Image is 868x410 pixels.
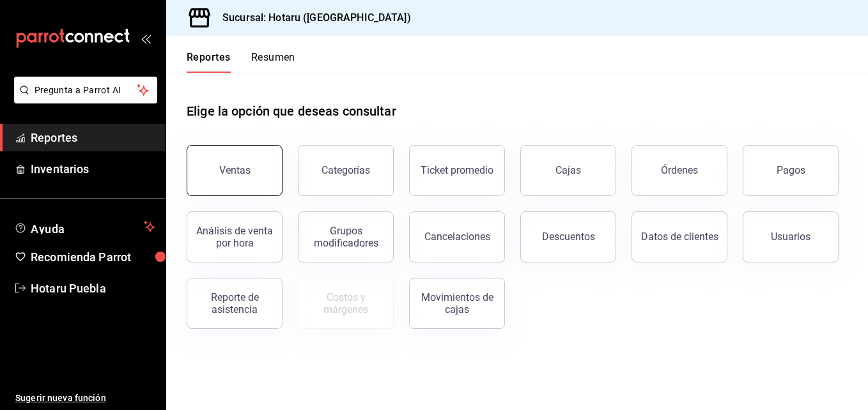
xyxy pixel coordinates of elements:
button: Contrata inventarios para ver este reporte [298,278,394,329]
div: Cancelaciones [424,231,490,243]
span: Recomienda Parrot [31,248,155,266]
button: Cancelaciones [409,211,505,262]
div: Datos de clientes [641,231,718,243]
div: Costos y márgenes [306,291,385,315]
button: Pregunta a Parrot AI [14,77,157,103]
div: navigation tabs [187,51,295,73]
button: Movimientos de cajas [409,278,505,329]
div: Ventas [219,164,251,176]
button: Descuentos [520,211,616,262]
h3: Sucursal: Hotaru ([GEOGRAPHIC_DATA]) [212,10,411,26]
button: Análisis de venta por hora [187,211,283,262]
span: Pregunta a Parrot AI [35,84,137,97]
span: Inventarios [31,160,155,178]
button: Reporte de asistencia [187,278,283,329]
button: Ticket promedio [409,145,505,196]
span: Sugerir nueva función [15,391,155,405]
div: Pagos [777,164,805,176]
div: Categorías [322,164,370,176]
div: Usuarios [771,231,810,243]
div: Ticket promedio [421,164,493,176]
button: Resumen [251,51,295,73]
div: Movimientos de cajas [417,291,497,315]
button: Usuarios [743,211,839,262]
button: Categorías [298,145,394,196]
div: Órdenes [661,164,698,176]
button: Pagos [743,145,839,196]
a: Cajas [520,145,616,196]
button: Ventas [187,145,283,196]
span: Reportes [31,129,155,146]
span: Hotaru Puebla [31,280,155,297]
span: Ayuda [31,219,139,234]
a: Pregunta a Parrot AI [9,93,157,106]
button: Datos de clientes [632,211,727,262]
div: Análisis de venta por hora [195,225,274,249]
button: Grupos modificadores [298,211,394,262]
div: Descuentos [542,231,595,243]
button: open_drawer_menu [141,33,151,43]
div: Reporte de asistencia [195,291,274,315]
div: Cajas [555,163,582,178]
button: Órdenes [632,145,727,196]
button: Reportes [187,51,231,73]
h1: Elige la opción que deseas consultar [187,102,396,121]
div: Grupos modificadores [306,225,385,249]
